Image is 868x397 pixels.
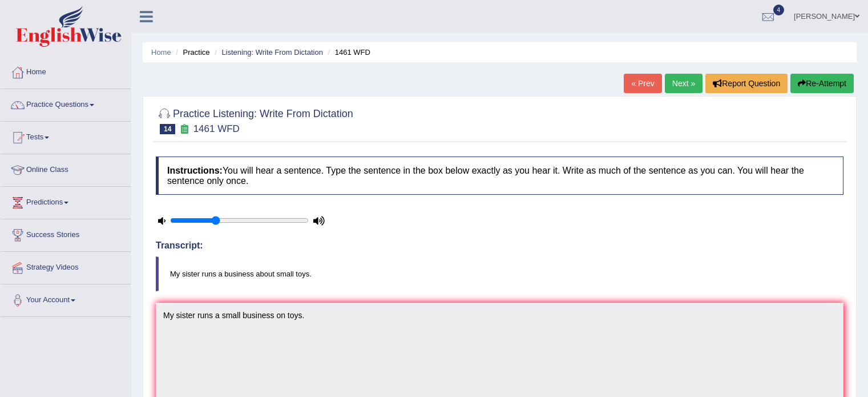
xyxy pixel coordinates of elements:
span: 4 [773,5,785,15]
h4: Transcript: [156,240,843,251]
h4: You will hear a sentence. Type the sentence in the box below exactly as you hear it. Write as muc... [156,157,843,195]
a: Tests [1,122,131,150]
button: Report Question [705,74,788,93]
a: Next » [665,74,703,93]
li: 1461 WFD [325,47,370,58]
b: Instructions: [167,166,223,175]
a: Home [1,57,131,85]
a: Your Account [1,284,131,313]
a: Predictions [1,187,131,215]
a: Success Stories [1,219,131,248]
a: Home [151,48,171,57]
h2: Practice Listening: Write From Dictation [156,106,353,134]
blockquote: My sister runs a business about small toys. [156,256,843,291]
small: 1461 WFD [193,123,240,134]
span: 14 [160,124,175,134]
a: Strategy Videos [1,252,131,280]
a: Listening: Write From Dictation [221,48,323,57]
small: Exam occurring question [178,124,190,135]
a: Practice Questions [1,89,131,118]
li: Practice [173,47,209,58]
a: « Prev [624,74,661,93]
a: Online Class [1,154,131,183]
button: Re-Attempt [790,74,854,93]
